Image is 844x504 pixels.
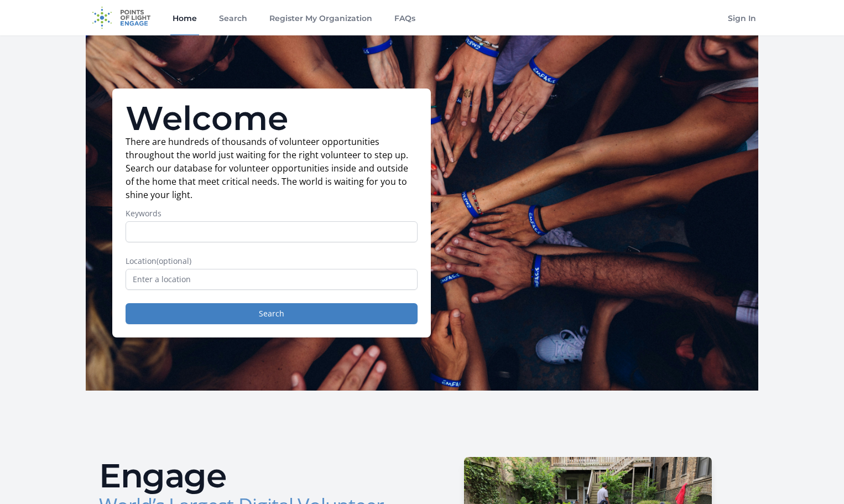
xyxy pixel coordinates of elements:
button: Search [126,303,418,324]
h1: Welcome [126,102,418,135]
label: Location [126,256,418,267]
h2: Engage [99,459,413,492]
span: (optional) [157,256,191,266]
input: Enter a location [126,269,418,290]
p: There are hundreds of thousands of volunteer opportunities throughout the world just waiting for ... [126,135,418,201]
label: Keywords [126,208,418,219]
